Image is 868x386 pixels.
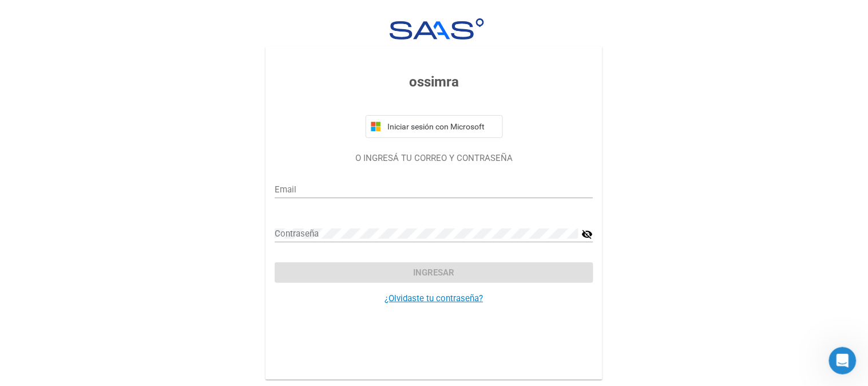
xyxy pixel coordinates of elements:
button: Iniciar sesión con Microsoft [366,115,503,138]
p: O INGRESÁ TU CORREO Y CONTRASEÑA [275,152,593,165]
h3: ossimra [275,72,593,92]
span: Ingresar [414,267,455,278]
a: ¿Olvidaste tu contraseña? [385,293,483,304]
span: Iniciar sesión con Microsoft [386,122,498,131]
iframe: Intercom live chat [829,347,857,375]
button: Ingresar [275,262,593,283]
mat-icon: visibility_off [582,227,593,241]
